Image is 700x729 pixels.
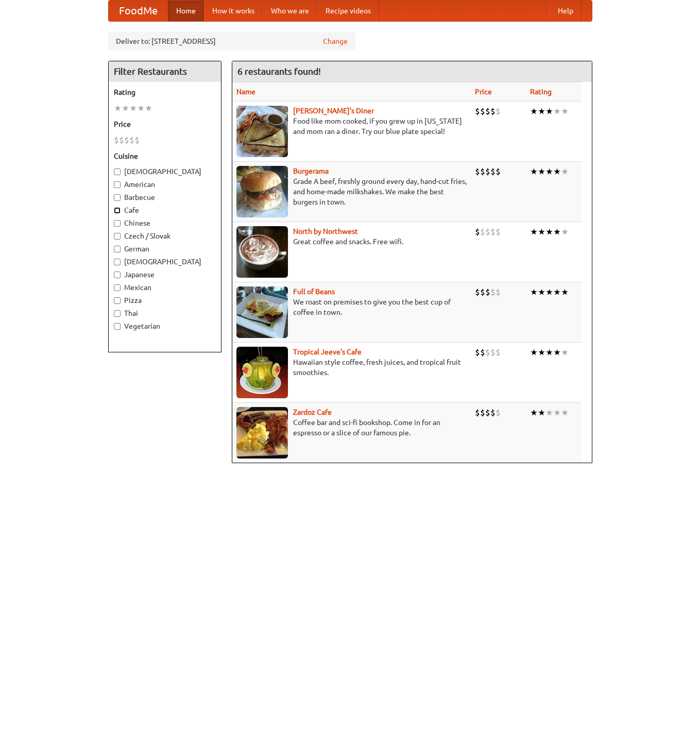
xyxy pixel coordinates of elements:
[496,166,501,177] li: $
[114,103,122,114] li: ★
[545,286,553,298] li: ★
[236,297,467,317] p: We roast on premises to give you the best cup of coffee in town.
[490,286,496,298] li: $
[293,408,332,416] a: Zardoz Cafe
[475,407,480,418] li: $
[114,194,121,201] input: Barbecue
[114,151,216,161] h5: Cuisine
[109,1,168,21] a: FoodMe
[490,407,496,418] li: $
[475,347,480,358] li: $
[553,166,561,177] li: ★
[496,226,501,238] li: $
[114,134,119,146] li: $
[129,134,134,146] li: $
[114,207,121,214] input: Cafe
[114,310,121,317] input: Thai
[236,236,467,247] p: Great coffee and snacks. Free wifi.
[293,227,358,235] a: North by Northwest
[168,1,204,21] a: Home
[530,347,538,358] li: ★
[475,286,480,298] li: $
[114,218,216,228] label: Chinese
[134,134,140,146] li: $
[293,348,362,356] a: Tropical Jeeve's Cafe
[114,246,121,252] input: German
[490,166,496,177] li: $
[475,106,480,117] li: $
[485,226,490,238] li: $
[553,286,561,298] li: ★
[114,308,216,318] label: Thai
[545,226,553,238] li: ★
[129,103,137,114] li: ★
[114,295,216,306] label: Pizza
[485,347,490,358] li: $
[236,106,288,157] img: sallys.jpg
[145,103,152,114] li: ★
[545,407,553,418] li: ★
[553,226,561,238] li: ★
[538,407,545,418] li: ★
[293,167,329,175] a: Burgerama
[538,347,545,358] li: ★
[553,106,561,117] li: ★
[236,88,255,96] a: Name
[114,166,216,177] label: [DEMOGRAPHIC_DATA]
[114,272,121,278] input: Japanese
[236,226,288,278] img: north.jpg
[553,347,561,358] li: ★
[114,323,121,330] input: Vegetarian
[236,286,288,338] img: beans.jpg
[114,192,216,202] label: Barbecue
[204,1,263,21] a: How it works
[114,259,121,265] input: [DEMOGRAPHIC_DATA]
[561,106,569,117] li: ★
[323,36,348,46] a: Change
[490,106,496,117] li: $
[538,226,545,238] li: ★
[293,107,374,115] b: [PERSON_NAME]'s Diner
[485,286,490,298] li: $
[538,106,545,117] li: ★
[485,106,490,117] li: $
[490,347,496,358] li: $
[114,244,216,254] label: German
[530,106,538,117] li: ★
[236,417,467,438] p: Coffee bar and sci-fi bookshop. Come in for an espresso or a slice of our famous pie.
[561,407,569,418] li: ★
[496,106,501,117] li: $
[114,87,216,97] h5: Rating
[480,407,485,418] li: $
[545,347,553,358] li: ★
[561,347,569,358] li: ★
[480,166,485,177] li: $
[530,166,538,177] li: ★
[114,168,121,175] input: [DEMOGRAPHIC_DATA]
[122,103,129,114] li: ★
[236,166,288,217] img: burgerama.jpg
[263,1,317,21] a: Who we are
[236,347,288,398] img: jeeves.jpg
[485,166,490,177] li: $
[114,231,216,241] label: Czech / Slovak
[480,106,485,117] li: $
[480,226,485,238] li: $
[236,116,467,137] p: Food like mom cooked, if you grew up in [US_STATE] and mom ran a diner. Try our blue plate special!
[496,347,501,358] li: $
[475,226,480,238] li: $
[530,226,538,238] li: ★
[236,176,467,207] p: Grade A beef, freshly ground every day, hand-cut fries, and home-made milkshakes. We make the bes...
[114,119,216,129] h5: Price
[496,407,501,418] li: $
[293,287,335,296] a: Full of Beans
[545,106,553,117] li: ★
[538,166,545,177] li: ★
[530,286,538,298] li: ★
[114,257,216,267] label: [DEMOGRAPHIC_DATA]
[561,166,569,177] li: ★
